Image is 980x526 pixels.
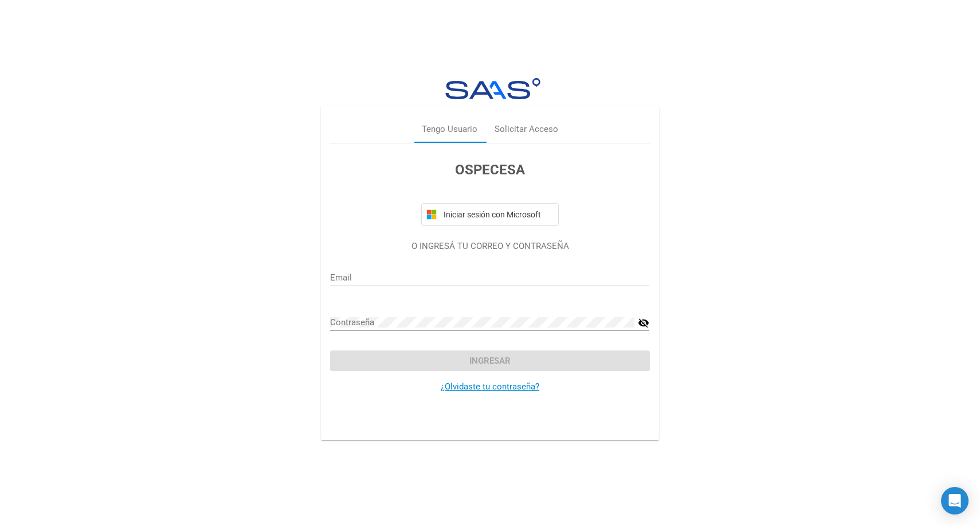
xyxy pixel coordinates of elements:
div: Open Intercom Messenger [941,487,969,515]
button: Ingresar [330,350,649,371]
span: Iniciar sesión con Microsoft [441,210,554,219]
div: Solicitar Acceso [495,123,558,136]
h3: OSPECESA [330,159,649,180]
p: O INGRESÁ TU CORREO Y CONTRASEÑA [330,240,649,253]
a: ¿Olvidaste tu contraseña? [441,381,539,392]
span: Ingresar [469,356,511,366]
button: Iniciar sesión con Microsoft [421,203,559,226]
mat-icon: visibility_off [638,316,649,330]
div: Tengo Usuario [422,123,477,136]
